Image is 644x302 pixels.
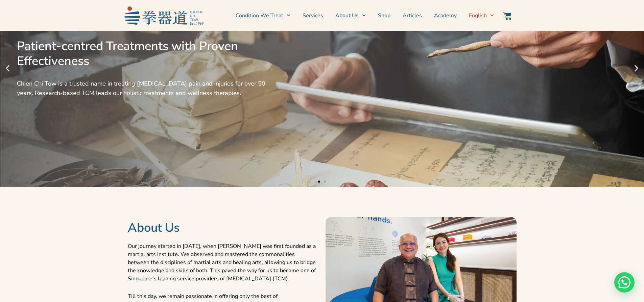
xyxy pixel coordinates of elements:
a: Academy [434,7,457,24]
a: Services [303,7,323,24]
div: Patient-centred Treatments with Proven Effectiveness [17,39,267,69]
a: Condition We Treat [236,7,290,24]
a: About Us [335,7,366,24]
p: Our journey started in [DATE], when [PERSON_NAME] was first founded as a martial arts institute. ... [128,242,319,283]
span: Go to slide 2 [324,181,326,183]
div: Previous slide [3,64,12,73]
div: Chien Chi Tow is a trusted name in treating [MEDICAL_DATA] pain and injuries for over 50 years. R... [17,79,267,98]
span: English [469,11,487,20]
div: Next slide [632,64,641,73]
span: Go to slide 1 [318,181,320,183]
img: Website Icon-03 [503,12,511,20]
a: Shop [378,7,390,24]
nav: Menu [207,7,494,24]
h2: About Us [128,220,319,235]
a: English [469,7,494,24]
a: Articles [403,7,422,24]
